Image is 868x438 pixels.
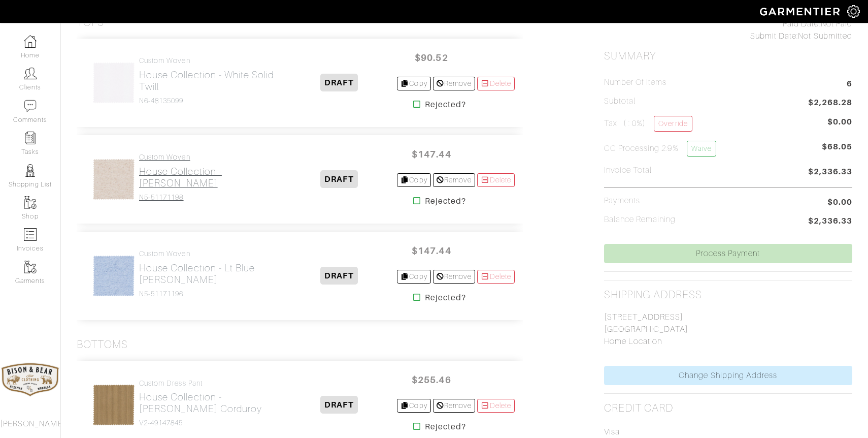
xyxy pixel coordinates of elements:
[827,116,852,128] span: $0.00
[604,196,640,206] h5: Payments
[401,369,462,391] span: $255.46
[401,240,462,262] span: $147.44
[139,262,282,286] h2: House Collection - Lt Blue [PERSON_NAME]
[425,99,466,111] strong: Rejected?
[433,270,475,284] a: Remove
[755,3,847,20] img: garmentier-logo-header-white-b43fb05a5012e4ada735d5af1a66efaba907eab6374d6393d1fbf88cb4ef424d.png
[139,97,282,105] h4: N6-48135099
[24,100,37,112] img: comment-icon-a0a6a9ef722e966f86d9cbdc48e553b5cf19dbc54f86b18d962a5391bc8f6eb6.png
[604,289,703,301] h2: Shipping Address
[604,402,674,415] h2: Credit Card
[808,166,852,179] span: $2,336.33
[654,116,692,132] a: Override
[397,399,431,413] a: Copy
[847,5,860,18] img: gear-icon-white-bd11855cb880d31180b6d7d6211b90ccbf57a29d726f0c71d8c61bd08dd39cc2.png
[139,379,282,388] h4: Custom Dress Pant
[139,166,282,189] h2: House Collection - [PERSON_NAME]
[750,32,798,41] span: Submit Date:
[604,215,676,225] h5: Balance Remaining
[320,74,357,91] span: DRAFT
[827,196,852,208] span: $0.00
[604,116,692,132] h5: Tax ( : 0%)
[425,292,466,304] strong: Rejected?
[783,19,821,28] span: Paid Date:
[320,170,357,188] span: DRAFT
[477,270,515,284] a: Delete
[92,255,135,297] img: UNvZeik1PriyYrU5vQEN5MaA
[687,141,716,157] a: Waive
[822,141,852,161] span: $68.05
[604,366,852,385] a: Change Shipping Address
[425,195,466,207] strong: Rejected?
[320,396,357,414] span: DRAFT
[477,399,515,413] a: Delete
[139,56,282,105] a: Custom Woven House Collection - White Solid Twill N6-48135099
[604,18,852,42] div: Not Paid Not Submitted
[604,141,716,157] h5: CC Processing 2.9%
[604,78,667,87] h5: Number of Items
[139,153,282,202] a: Custom Woven House Collection - [PERSON_NAME] N5-51171198
[139,69,282,92] h2: House Collection - White Solid Twill
[139,249,282,258] h4: Custom Woven
[320,267,357,285] span: DRAFT
[397,270,431,284] a: Copy
[92,158,135,201] img: fMwWzL7g4goJSExS9vGzc6vg
[139,193,282,202] h4: N5-51171198
[397,77,431,90] a: Copy
[425,421,466,433] strong: Rejected?
[604,50,852,62] h2: Summary
[433,399,475,413] a: Remove
[139,249,282,298] a: Custom Woven House Collection - Lt Blue [PERSON_NAME] N5-51171196
[433,173,475,187] a: Remove
[139,56,282,65] h4: Custom Woven
[604,311,852,348] p: [STREET_ADDRESS] [GEOGRAPHIC_DATA] Home Location
[477,77,515,90] a: Delete
[139,290,282,298] h4: N5-51171196
[604,166,652,175] h5: Invoice Total
[139,153,282,162] h4: Custom Woven
[24,35,37,48] img: dashboard-icon-dbcd8f5a0b271acd01030246c82b418ddd0df26cd7fceb0bd07c9910d44c42f6.png
[24,164,37,177] img: stylists-icon-eb353228a002819b7ec25b43dbf5f0378dd9e0616d9560372ff212230b889e62.png
[401,47,462,69] span: $90.52
[24,261,37,273] img: garments-icon-b7da505a4dc4fd61783c78ac3ca0ef83fa9d6f193b1c9dc38574b1d14d53ca28.png
[847,78,852,91] span: 6
[77,338,128,351] h3: Bottoms
[808,97,852,110] span: $2,268.28
[24,132,37,144] img: reminder-icon-8004d30b9f0a5d33ae49ab947aed9ed385cf756f9e5892f1edd6e32f2345188e.png
[808,215,852,229] span: $2,336.33
[139,391,282,415] h2: House Collection - [PERSON_NAME] Corduroy
[139,379,282,428] a: Custom Dress Pant House Collection - [PERSON_NAME] Corduroy V2-49147845
[604,244,852,263] a: Process Payment
[397,173,431,187] a: Copy
[24,196,37,209] img: garments-icon-b7da505a4dc4fd61783c78ac3ca0ef83fa9d6f193b1c9dc38574b1d14d53ca28.png
[24,67,37,80] img: clients-icon-6bae9207a08558b7cb47a8932f037763ab4055f8c8b6bfacd5dc20c3e0201464.png
[92,384,135,426] img: DqgY8JrpQ8kv3R2DahXxmy8Z
[401,143,462,165] span: $147.44
[477,173,515,187] a: Delete
[433,77,475,90] a: Remove
[24,228,37,241] img: orders-icon-0abe47150d42831381b5fb84f609e132dff9fe21cb692f30cb5eec754e2cba89.png
[92,61,135,104] img: XbxPtCLPfzmdDo93VRTqWAQk
[139,419,282,427] h4: V2-49147845
[604,97,636,106] h5: Subtotal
